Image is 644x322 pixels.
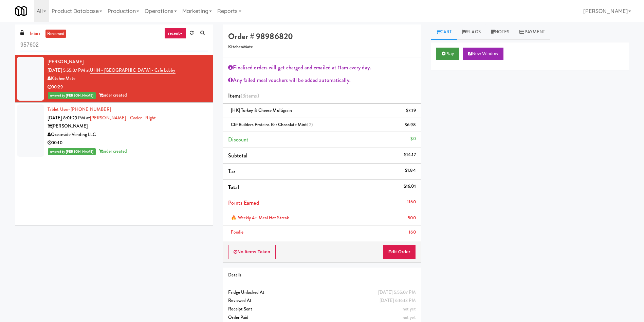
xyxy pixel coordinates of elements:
div: Details [228,271,416,279]
div: [PERSON_NAME] [48,122,208,131]
a: Tablet User· [PHONE_NUMBER] [48,106,111,113]
span: not yet [403,314,416,321]
button: Play [436,48,460,60]
div: 160 [409,228,416,237]
div: [DATE] 5:55:07 PM [378,288,416,297]
span: order created [99,148,127,154]
div: Order Paid [228,313,416,322]
span: Items [228,92,259,100]
div: 00:29 [48,83,208,91]
div: $0 [410,135,416,143]
div: KitchenMate [48,74,208,83]
span: reviewed by [PERSON_NAME] [48,92,96,99]
div: Receipt Sent [228,305,416,313]
span: Discount [228,136,249,143]
div: [DATE] 6:16:13 PM [380,296,416,305]
span: Clif Builders proteins Bar Chocolate Mint [231,121,313,128]
div: $14.17 [404,151,416,159]
li: Tablet User· [PHONE_NUMBER][DATE] 8:01:29 PM at[PERSON_NAME] - Cooler - Right[PERSON_NAME]Oceansi... [15,103,213,158]
a: UHN - [GEOGRAPHIC_DATA] - Cafe Lobby [90,67,176,74]
ng-pluralize: items [245,92,257,100]
span: Foodie [231,229,243,235]
span: [DATE] 5:55:07 PM at [48,67,90,73]
h4: Order # 98986820 [228,32,416,41]
div: 1160 [407,198,416,206]
span: (2) [307,121,313,128]
span: [HK] Turkey & Cheese Multigrain [231,107,292,114]
span: not yet [403,306,416,312]
span: Points Earned [228,199,259,207]
li: [PERSON_NAME][DATE] 5:55:07 PM atUHN - [GEOGRAPHIC_DATA] - Cafe LobbyKitchenMate00:29reviewed by ... [15,55,213,103]
div: Reviewed At [228,296,416,305]
img: Micromart [15,5,27,17]
div: $7.19 [406,106,416,115]
a: [PERSON_NAME] [48,58,84,65]
a: Notes [486,24,515,40]
a: reviewed [45,30,67,38]
div: Finalized orders will get charged and emailed at 11am every day. [228,63,416,73]
div: 500 [408,214,416,222]
span: · [PHONE_NUMBER] [69,106,111,113]
div: $1.84 [405,166,416,175]
a: recent [164,28,187,39]
span: order created [99,92,127,98]
span: (3 ) [241,92,259,100]
div: 00:10 [48,139,208,147]
span: 🔥 Weekly 4+ Meal Hot Streak [231,215,289,221]
div: Fridge Unlocked At [228,288,416,297]
span: Tax [228,167,235,175]
div: Oceanside Vending LLC [48,131,208,139]
input: Search vision orders [20,39,208,51]
span: [DATE] 8:01:29 PM at [48,115,90,121]
button: Edit Order [383,245,416,259]
a: Cart [431,24,457,40]
button: No Items Taken [228,245,276,259]
a: inbox [28,30,42,38]
h5: KitchenMate [228,45,416,50]
a: Flags [457,24,486,40]
div: $16.01 [404,182,416,191]
div: $6.98 [405,121,416,129]
span: Total [228,183,239,191]
a: Payment [514,24,550,40]
a: [PERSON_NAME] - Cooler - Right [90,115,156,121]
div: Any failed meal vouchers will be added automatically. [228,75,416,85]
span: reviewed by [PERSON_NAME] [48,148,96,155]
span: Subtotal [228,152,247,159]
button: New Window [463,48,503,60]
